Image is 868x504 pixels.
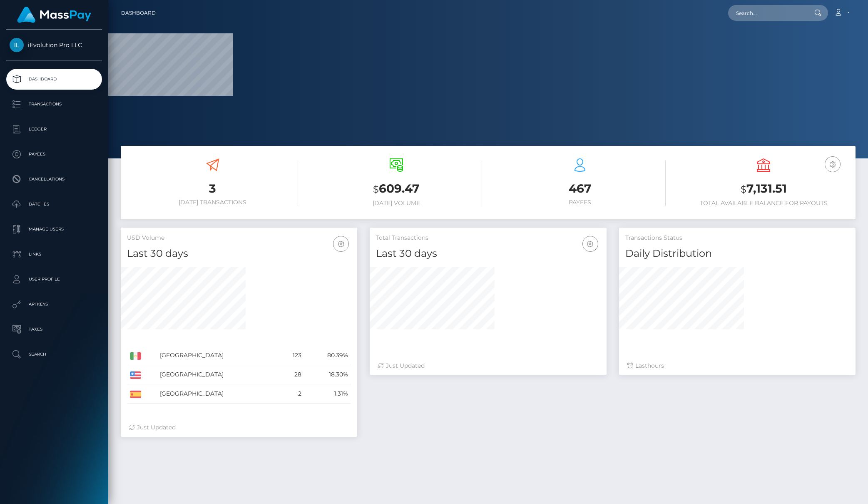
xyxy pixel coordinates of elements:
a: Dashboard [121,4,156,22]
img: iEvolution Pro LLC [10,38,24,52]
a: Ledger [6,119,102,140]
h3: 609.47 [311,181,482,198]
td: 80.39% [304,346,351,365]
a: Manage Users [6,219,102,240]
td: 1.31% [304,384,351,404]
a: Taxes [6,319,102,340]
h4: Daily Distribution [625,246,849,261]
a: Links [6,244,102,265]
span: iEvolution Pro LLC [6,41,102,49]
h4: Last 30 days [127,246,351,261]
a: Cancellations [6,169,102,190]
a: User Profile [6,269,102,290]
small: $ [373,183,379,195]
input: Search... [728,5,806,21]
p: Cancellations [10,173,99,186]
div: Last hours [627,361,847,370]
p: Dashboard [10,73,99,85]
p: Batches [10,198,99,211]
td: 18.30% [304,365,351,384]
td: [GEOGRAPHIC_DATA] [157,384,279,404]
td: 2 [279,384,304,404]
h6: Payees [495,199,666,206]
a: Batches [6,194,102,215]
h5: USD Volume [127,234,351,242]
h4: Last 30 days [376,246,600,261]
a: Transactions [6,94,102,115]
td: [GEOGRAPHIC_DATA] [157,365,279,384]
h6: [DATE] Transactions [127,199,298,206]
img: ES.png [130,391,141,398]
p: API Keys [10,298,99,311]
h5: Total Transactions [376,234,600,242]
a: API Keys [6,294,102,315]
h3: 3 [127,181,298,197]
img: MX.png [130,352,141,360]
td: [GEOGRAPHIC_DATA] [157,346,279,365]
small: $ [741,183,746,195]
img: US.png [130,371,141,379]
a: Payees [6,144,102,165]
p: Payees [10,148,99,160]
h5: Transactions Status [625,234,849,242]
div: Just Updated [378,361,598,370]
h6: [DATE] Volume [311,200,482,207]
p: Ledger [10,123,99,135]
td: 28 [279,365,304,384]
p: Taxes [10,323,99,336]
a: Search [6,344,102,365]
a: Dashboard [6,69,102,90]
p: Transactions [10,98,99,110]
h6: Total Available Balance for Payouts [678,200,849,207]
div: Just Updated [129,423,349,432]
td: 123 [279,346,304,365]
p: Links [10,248,99,261]
p: Manage Users [10,223,99,236]
p: User Profile [10,273,99,286]
h3: 7,131.51 [678,181,849,198]
p: Search [10,348,99,361]
h3: 467 [495,181,666,197]
img: MassPay Logo [17,7,91,23]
